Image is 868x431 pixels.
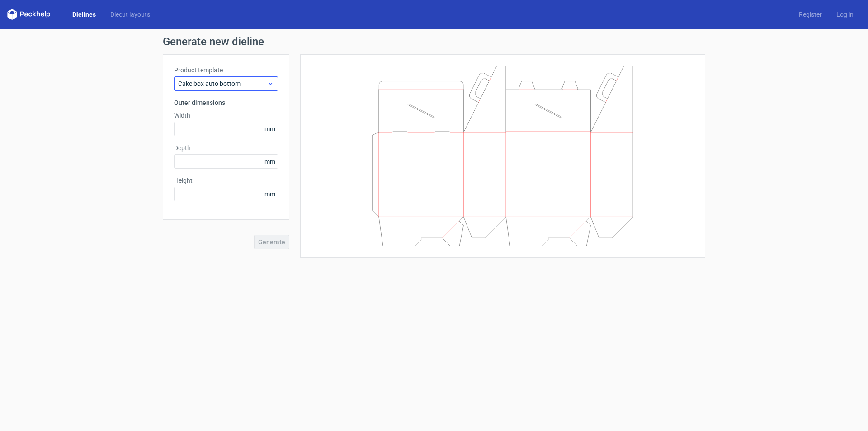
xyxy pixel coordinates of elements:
[174,143,278,152] label: Depth
[829,10,861,19] a: Log in
[262,187,278,201] span: mm
[103,10,157,19] a: Diecut layouts
[262,122,278,136] span: mm
[174,66,278,75] label: Product template
[174,98,278,107] h3: Outer dimensions
[65,10,103,19] a: Dielines
[174,111,278,120] label: Width
[163,36,705,47] h1: Generate new dieline
[178,79,267,88] span: Cake box auto bottom
[792,10,829,19] a: Register
[262,155,278,168] span: mm
[174,176,278,185] label: Height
